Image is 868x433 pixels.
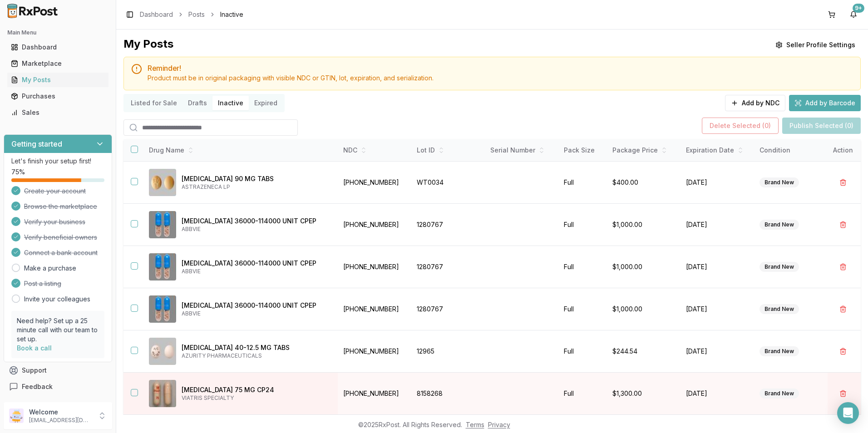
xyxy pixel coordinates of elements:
th: Condition [754,139,828,161]
td: Full [558,246,607,288]
div: Brand New [759,220,799,230]
div: [MEDICAL_DATA] 36000-114000 UNIT CPEP [182,259,330,268]
button: Add by NDC [725,95,785,111]
th: Pack Size [558,139,607,161]
img: Creon 36000-114000 UNIT CPEP [149,211,176,238]
button: Delete [835,385,851,402]
td: Full [558,288,607,330]
div: Sales [11,108,105,117]
td: WT0034 [411,161,485,203]
td: [PHONE_NUMBER] [338,372,411,414]
button: Feedback [4,379,112,395]
button: Delete [835,301,851,317]
div: [MEDICAL_DATA] 40-12.5 MG TABS [182,343,330,352]
div: ABBVIE [182,226,330,233]
a: Posts [188,10,205,19]
span: Connect a bank account [24,248,98,257]
img: User avatar [9,408,24,423]
a: Make a purchase [24,264,76,273]
td: [PHONE_NUMBER] [338,330,411,372]
button: Delete [835,343,851,359]
span: Post a listing [24,279,61,288]
button: Sales [4,105,112,120]
div: ABBVIE [182,268,330,275]
div: AZURITY PHARMACEUTICALS [182,352,330,359]
td: Full [558,203,607,246]
th: Action [828,139,861,161]
div: Serial Number [490,146,553,155]
div: Package Price [612,146,675,155]
a: Dashboard [7,39,108,55]
img: Brilinta 90 MG TABS [149,169,176,196]
img: Edarbyclor 40-12.5 MG TABS [149,338,176,365]
div: Brand New [759,262,799,272]
div: Expiration Date [686,146,749,155]
div: Open Intercom Messenger [837,402,859,424]
img: Creon 36000-114000 UNIT CPEP [149,295,176,323]
span: [DATE] [686,220,707,229]
td: Full [558,161,607,203]
div: [MEDICAL_DATA] 36000-114000 UNIT CPEP [182,216,330,226]
button: Delete [835,216,851,233]
td: $1,300.00 [607,372,681,414]
a: Dashboard [140,10,173,19]
td: [PHONE_NUMBER] [338,288,411,330]
td: $244.54 [607,330,681,372]
img: RxPost Logo [4,4,62,18]
a: Purchases [7,88,108,104]
button: Listed for Sale [125,96,182,110]
div: VIATRIS SPECIALTY [182,394,330,402]
button: Delete [835,174,851,191]
td: 1280767 [411,288,485,330]
td: $400.00 [607,161,681,203]
h5: Reminder! [148,64,853,72]
div: [MEDICAL_DATA] 90 MG TABS [182,174,330,183]
td: 1280767 [411,203,485,246]
span: Feedback [22,382,53,391]
td: Full [558,330,607,372]
a: My Posts [7,72,108,88]
span: [DATE] [686,389,707,398]
div: Product must be in original packaging with visible NDC or GTIN, lot, expiration, and serialization. [148,74,853,83]
button: Support [4,362,112,379]
td: $1,000.00 [607,288,681,330]
button: Drafts [182,96,212,110]
a: Terms [466,421,484,428]
div: Dashboard [11,43,105,52]
td: $1,000.00 [607,203,681,246]
div: My Posts [11,75,105,84]
td: Full [558,372,607,414]
div: NDC [343,146,406,155]
button: Seller Profile Settings [770,37,861,53]
p: Need help? Set up a 25 minute call with our team to set up. [17,316,99,344]
span: [DATE] [686,178,707,187]
div: Brand New [759,389,799,399]
h3: Getting started [11,138,62,149]
div: Marketplace [11,59,105,68]
div: My Posts [123,37,173,53]
span: Verify beneficial owners [24,233,97,242]
button: My Posts [4,73,112,87]
button: 9+ [846,7,861,22]
h2: Main Menu [7,29,108,36]
button: Expired [249,96,283,110]
div: Purchases [11,92,105,101]
a: Marketplace [7,55,108,72]
a: Sales [7,104,108,121]
button: Marketplace [4,56,112,71]
p: [EMAIL_ADDRESS][DOMAIN_NAME] [29,417,92,424]
span: [DATE] [686,347,707,356]
div: Lot ID [417,146,479,155]
span: Inactive [220,10,243,19]
p: Welcome [29,408,92,417]
button: Delete [835,259,851,275]
button: Add by Barcode [789,95,861,111]
td: 8158268 [411,372,485,414]
td: [PHONE_NUMBER] [338,161,411,203]
button: Purchases [4,89,112,103]
div: 9+ [853,4,864,13]
span: Create your account [24,187,86,196]
button: Dashboard [4,40,112,54]
div: Brand New [759,304,799,314]
div: [MEDICAL_DATA] 75 MG CP24 [182,385,330,394]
